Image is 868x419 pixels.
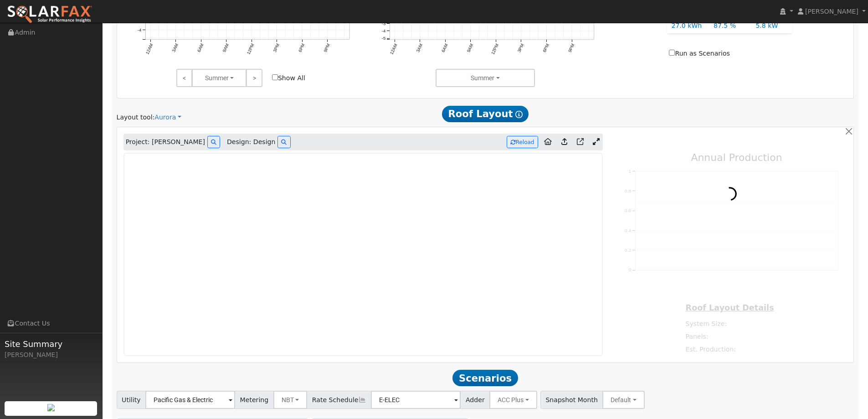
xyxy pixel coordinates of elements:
span: Scenarios [452,370,518,386]
input: Select a Utility [145,391,235,409]
img: SolarFax [7,5,92,24]
span: Metering [235,391,274,409]
span: Layout tool: [117,114,155,121]
text: -5 [382,36,386,41]
div: 87.5 % [709,21,750,31]
text: 6PM [298,42,306,53]
div: 27.0 kWh [667,21,709,31]
text: 3PM [272,42,280,53]
button: NBT [273,391,308,409]
button: Default [602,391,645,409]
div: 5.8 kW [751,21,793,31]
label: Show All [272,73,305,83]
span: [PERSON_NAME] [805,8,858,15]
text: 9AM [221,42,230,53]
a: Aurora to Home [540,135,555,150]
button: Summer [436,69,535,87]
text: 12PM [246,42,255,55]
text: 6AM [441,42,449,53]
button: ACC Plus [489,391,537,409]
text: 12AM [389,42,399,55]
a: Open in Aurora [573,135,587,150]
a: Expand Aurora window [590,135,603,149]
a: Upload consumption to Aurora project [558,135,571,150]
span: Design: Design [227,137,275,147]
span: Project: [PERSON_NAME] [126,137,205,147]
a: < [176,69,192,87]
img: retrieve [47,404,55,411]
text: -4 [137,27,141,32]
text: 6PM [542,42,550,53]
text: 9PM [323,42,331,53]
text: -3 [382,21,386,26]
button: Summer [192,69,247,87]
text: 6AM [196,42,204,53]
a: Aurora [154,113,181,122]
text: 12PM [490,42,500,55]
span: Site Summary [5,338,98,350]
span: Roof Layout [442,106,529,122]
input: Show All [272,74,278,80]
span: Snapshot Month [540,391,603,409]
a: > [246,69,262,87]
span: Rate Schedule [307,391,371,409]
input: Select a Rate Schedule [371,391,461,409]
div: [PERSON_NAME] [5,350,98,360]
button: Reload [507,136,538,148]
input: Run as Scenarios [669,50,675,56]
span: Utility [117,391,146,409]
text: 3AM [415,42,423,53]
text: 12AM [144,42,154,55]
i: Show Help [515,111,523,118]
text: -4 [382,28,386,33]
text: 9AM [466,42,474,53]
text: 9PM [567,42,575,53]
text: 3PM [517,42,525,53]
text: 3AM [171,42,179,53]
span: Adder [460,391,490,409]
label: Run as Scenarios [669,49,729,58]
